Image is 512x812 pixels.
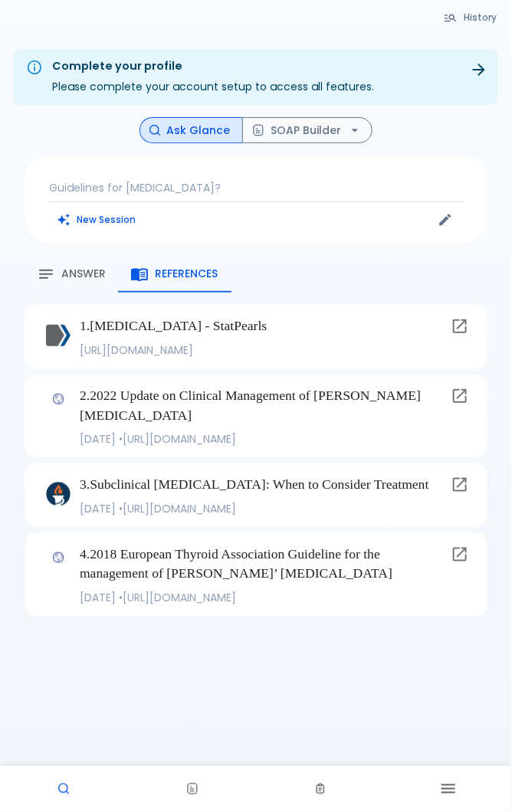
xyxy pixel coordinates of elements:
p: [DATE] • [URL][DOMAIN_NAME] [80,431,445,447]
img: 2022 Update on Clinical Management of Graves' Disease [52,393,64,405]
button: Edit [434,208,457,231]
p: 2 . 2022 Update on Clinical Management of [PERSON_NAME][MEDICAL_DATA] [80,385,445,426]
p: 3 . Subclinical [MEDICAL_DATA]: When to Consider Treatment [80,474,445,494]
p: [DATE] • [URL][DOMAIN_NAME] [80,501,445,516]
p: [URL][DOMAIN_NAME] [80,342,445,358]
p: 1 . [MEDICAL_DATA] - StatPearls [80,316,445,336]
img: 2018 European Thyroid Association Guideline for the management of Graves’ hyperthyroidism [52,552,64,564]
button: Ask Glance [139,117,243,144]
img: Hyperthyroidism - StatPearls [46,323,71,348]
button: SOAP Builder [242,117,373,144]
button: Clears all inputs and results. [49,208,145,231]
div: Complete your profile [52,58,374,75]
img: Subclinical Hyperthyroidism: When to Consider Treatment [46,482,71,506]
p: Guidelines for [MEDICAL_DATA]? [49,180,463,195]
p: 4 . 2018 European Thyroid Association Guideline for the management of [PERSON_NAME]’ [MEDICAL_DATA] [80,544,445,584]
button: History [436,6,506,28]
p: [DATE] • [URL][DOMAIN_NAME] [80,591,445,606]
span: References [155,267,218,281]
span: Answer [61,267,106,281]
div: Please complete your account setup to access all features. [52,54,374,100]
